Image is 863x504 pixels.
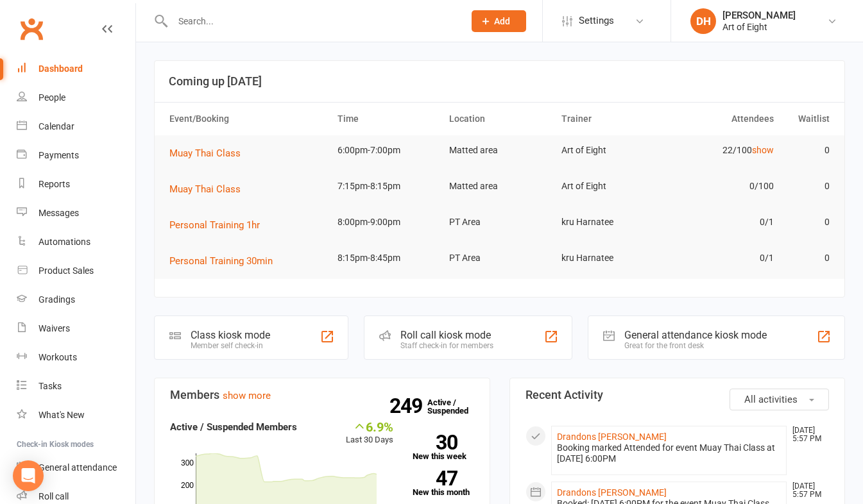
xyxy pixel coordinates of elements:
a: 249Active / Suspended [427,389,484,424]
button: Muay Thai Class [169,181,250,197]
td: 0 [780,207,835,237]
time: [DATE] 5:57 PM [786,426,828,443]
div: Booking marked Attended for event Muay Thai Class at [DATE] 6:00PM [557,442,782,464]
th: Waitlist [780,103,835,135]
th: Location [443,103,556,135]
span: Personal Training 30min [169,255,273,267]
button: All activities [730,389,829,410]
th: Event/Booking [164,103,332,135]
a: Payments [17,141,135,170]
div: What's New [38,410,85,420]
a: Waivers [17,314,135,343]
td: 6:00pm-7:00pm [332,135,444,165]
td: kru Harnatee [556,207,668,237]
td: 7:15pm-8:15pm [332,171,444,201]
a: 30New this week [413,435,474,460]
div: [PERSON_NAME] [722,10,796,21]
span: Muay Thai Class [169,147,241,159]
a: Calendar [17,112,135,141]
td: 0/1 [667,207,780,237]
td: 0 [780,243,835,273]
span: Settings [579,6,614,35]
th: Time [332,103,444,135]
td: 0 [780,171,835,201]
div: Product Sales [38,265,94,276]
button: Personal Training 1hr [169,217,269,233]
a: Drandons [PERSON_NAME] [557,487,667,498]
td: 8:00pm-9:00pm [332,207,444,237]
strong: 47 [413,469,457,488]
h3: Recent Activity [525,389,830,401]
div: Last 30 Days [346,419,393,447]
a: Drandons [PERSON_NAME] [557,432,667,442]
td: 8:15pm-8:45pm [332,243,444,273]
th: Trainer [556,103,668,135]
a: 47New this month [413,471,474,496]
td: Matted area [443,135,556,165]
strong: Active / Suspended Members [170,421,297,433]
span: Muay Thai Class [169,183,241,195]
button: Add [472,10,526,32]
button: Muay Thai Class [169,146,250,161]
a: show more [223,390,271,401]
td: PT Area [443,207,556,237]
a: Tasks [17,372,135,401]
div: Automations [38,237,90,247]
td: PT Area [443,243,556,273]
input: Search... [169,12,455,30]
a: Automations [17,228,135,256]
div: Payments [38,150,79,160]
a: Workouts [17,343,135,372]
div: Workouts [38,352,77,362]
h3: Coming up [DATE] [169,75,830,88]
td: Matted area [443,171,556,201]
button: Personal Training 30min [169,253,282,269]
div: Great for the front desk [624,341,767,350]
div: Reports [38,179,70,189]
td: kru Harnatee [556,243,668,273]
div: Tasks [38,381,62,391]
div: Class kiosk mode [191,329,270,341]
a: Clubworx [15,13,47,45]
th: Attendees [667,103,780,135]
span: Personal Training 1hr [169,219,260,231]
td: 0/100 [667,171,780,201]
a: Gradings [17,285,135,314]
td: Art of Eight [556,135,668,165]
div: Roll call [38,491,69,501]
td: 22/100 [667,135,780,165]
h3: Members [170,389,474,401]
div: 6.9% [346,419,393,433]
a: Product Sales [17,256,135,285]
a: Dashboard [17,55,135,83]
div: Messages [38,208,79,218]
a: Reports [17,170,135,199]
a: General attendance kiosk mode [17,453,135,482]
td: 0 [780,135,835,165]
div: Staff check-in for members [400,341,493,350]
div: Gradings [38,294,75,305]
td: Art of Eight [556,171,668,201]
td: 0/1 [667,243,780,273]
div: Waivers [38,323,70,333]
a: Messages [17,199,135,228]
a: People [17,83,135,112]
strong: 249 [389,396,427,416]
a: show [752,145,774,155]
div: Calendar [38,121,74,131]
div: People [38,92,65,103]
strong: 30 [413,433,457,452]
span: Add [494,16,510,26]
div: Roll call kiosk mode [400,329,493,341]
div: Art of Eight [722,21,796,33]
div: General attendance kiosk mode [624,329,767,341]
div: Open Intercom Messenger [13,460,44,491]
div: Member self check-in [191,341,270,350]
a: What's New [17,401,135,430]
div: Dashboard [38,63,83,74]
div: General attendance [38,462,117,473]
span: All activities [744,394,798,405]
time: [DATE] 5:57 PM [786,482,828,499]
div: DH [690,8,716,34]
